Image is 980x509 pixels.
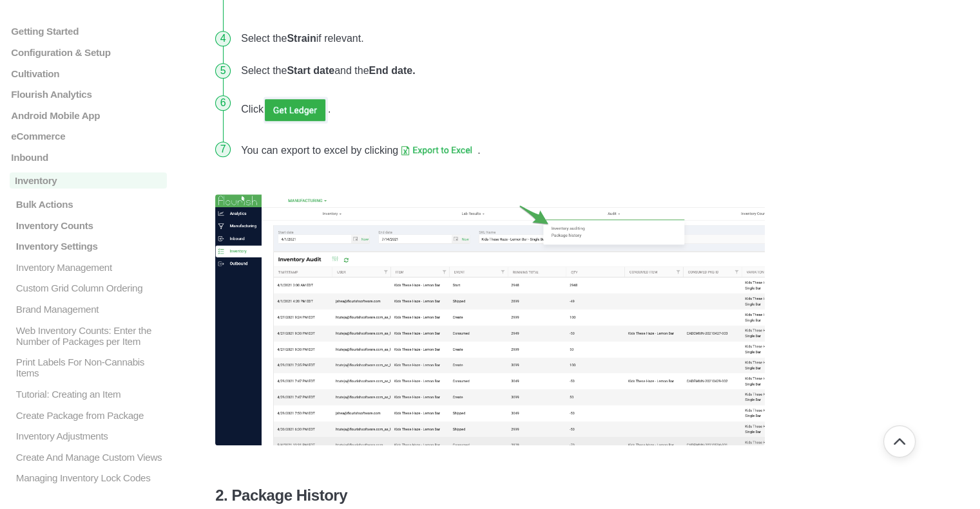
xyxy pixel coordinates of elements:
[10,131,167,142] a: eCommerce
[10,472,167,483] a: Managing Inventory Lock Codes
[15,219,167,230] p: Inventory Counts
[369,65,416,76] strong: End date.
[264,97,328,124] img: screen-shot-2022-07-12-at-7-48-00-am.png
[287,65,334,76] strong: Start date
[10,173,167,189] a: Inventory
[287,33,316,44] strong: Strain
[215,194,765,445] img: image.png
[15,409,167,420] p: Create Package from Package
[10,152,167,163] a: Inbound
[15,356,167,378] p: Print Labels For Non-Cannabis Items
[236,55,765,87] li: Select the and the
[10,199,167,210] a: Bulk Actions
[10,356,167,378] a: Print Labels For Non-Cannabis Items
[236,133,765,169] li: You can export to excel by clicking .
[883,425,916,458] button: Go back to top of document
[236,23,765,55] li: Select the if relevant.
[10,409,167,420] a: Create Package from Package
[215,486,765,504] h4: 2. Package History
[15,282,167,293] p: Custom Grid Column Ordering
[15,199,167,210] p: Bulk Actions
[10,68,167,79] a: Cultivation
[10,452,167,463] a: Create And Manage Custom Views
[10,219,167,230] a: Inventory Counts
[15,241,167,252] p: Inventory Settings
[10,241,167,252] a: Inventory Settings
[15,389,167,400] p: Tutorial: Creating an Item
[10,430,167,441] a: Inventory Adjustments
[10,47,167,58] a: Configuration & Setup
[10,89,167,100] a: Flourish Analytics
[10,389,167,400] a: Tutorial: Creating an Item
[10,304,167,315] a: Brand Management
[10,282,167,293] a: Custom Grid Column Ordering
[15,262,167,273] p: Inventory Management
[398,143,477,160] img: screen-shot-2022-07-12-at-7-48-06-am.png
[15,325,167,347] p: Web Inventory Counts: Enter the Number of Packages per Item
[15,472,167,483] p: Managing Inventory Lock Codes
[10,325,167,347] a: Web Inventory Counts: Enter the Number of Packages per Item
[15,304,167,315] p: Brand Management
[10,262,167,273] a: Inventory Management
[236,87,765,133] li: Click .
[10,26,167,37] a: Getting Started
[15,430,167,441] p: Inventory Adjustments
[10,110,167,121] a: Android Mobile App
[15,452,167,463] p: Create And Manage Custom Views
